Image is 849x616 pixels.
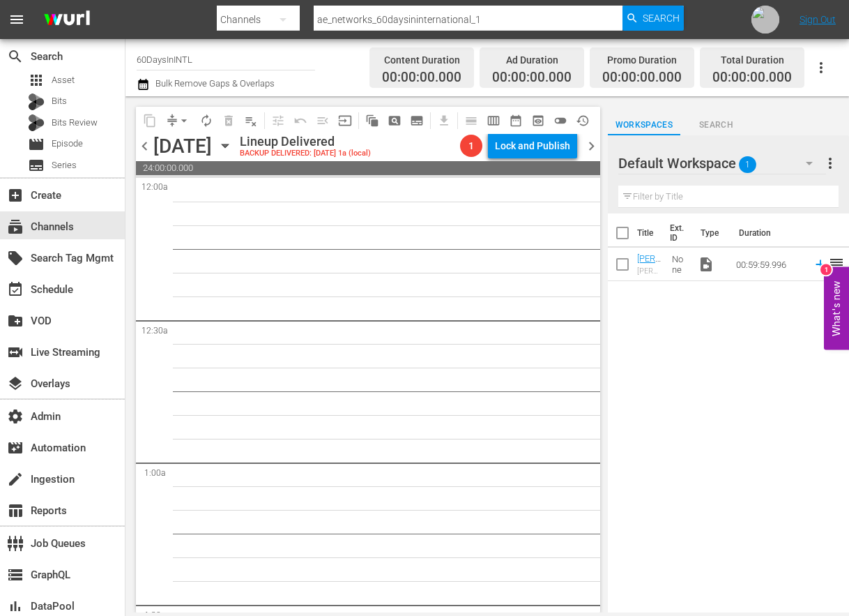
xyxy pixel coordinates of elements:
span: Bulk Remove Gaps & Overlaps [153,78,275,89]
span: preview_outlined [531,114,545,128]
span: date_range_outlined [509,114,523,128]
span: Search [643,6,680,31]
span: more_vert [822,155,839,172]
span: Workspaces [608,118,680,133]
th: Type [692,213,731,253]
span: View History [572,110,594,132]
div: BACKUP DELIVERED: [DATE] 1a (local) [240,149,371,158]
td: None [666,248,691,281]
span: reorder [828,255,845,272]
span: Asset [52,73,75,87]
span: Asset [28,72,45,89]
span: 24 hours Lineup View is OFF [549,110,572,132]
span: DataPool [7,598,24,615]
span: Remove Gaps & Overlaps [161,110,195,132]
span: Live Streaming [7,344,24,361]
div: Lineup Delivered [240,134,371,149]
span: history_outlined [576,114,590,128]
span: Admin [7,408,24,425]
span: Fill episodes with ad slates [312,110,334,132]
button: Lock and Publish [488,133,577,158]
th: Duration [731,213,814,253]
span: VOD [7,313,24,329]
div: [PERSON_NAME] Logo 1 hr [637,266,661,276]
span: Search [7,48,24,65]
div: Content Duration [382,50,461,70]
span: Bits Review [52,116,98,130]
span: Channels [7,218,24,235]
th: Title [637,213,661,253]
span: Download as CSV [428,107,455,134]
span: 00:00:00.000 [712,70,792,86]
div: 1 [820,264,832,275]
span: Refresh All Search Blocks [356,107,383,134]
span: 00:00:00.000 [602,70,682,86]
span: chevron_right [583,137,600,155]
span: Series [28,157,45,174]
span: Episode [28,136,45,153]
span: 24:00:00.000 [136,161,600,175]
span: input [338,114,352,128]
span: Create Series Block [406,110,428,132]
span: playlist_remove_outlined [244,114,258,128]
span: Episode [52,137,83,151]
span: toggle_off [553,114,567,128]
span: Copy Lineup [139,110,161,132]
span: Ingestion [7,471,24,488]
span: Job Queues [7,535,24,552]
span: Video [698,256,714,273]
span: 1 [739,150,756,179]
div: Default Workspace [618,144,826,183]
span: Automation [7,440,24,456]
span: auto_awesome_motion_outlined [365,114,379,128]
span: Bits [52,94,67,108]
span: Clear Lineup [240,110,262,132]
span: compress [165,114,179,128]
div: Ad Duration [492,50,572,70]
span: Reports [7,502,24,519]
button: Search [622,6,684,31]
div: Lock and Publish [495,133,570,158]
span: Loop Content [195,110,217,132]
span: pageview_outlined [388,114,401,128]
span: Week Calendar View [482,110,505,132]
svg: Add to Schedule [813,257,828,272]
span: View Backup [527,110,549,132]
span: calendar_view_week_outlined [487,114,500,128]
span: Overlays [7,375,24,392]
th: Ext. ID [661,213,692,253]
span: Create Search Block [383,110,406,132]
div: [DATE] [153,135,212,158]
span: Schedule [7,281,24,298]
span: menu [8,11,25,28]
div: Promo Duration [602,50,682,70]
div: Bits [28,93,45,110]
span: autorenew_outlined [199,114,213,128]
a: [PERSON_NAME] Logo 1 hr [637,253,661,306]
a: Sign Out [800,14,836,25]
span: Revert to Primary Episode [289,110,312,132]
img: photo.jpg [751,6,779,33]
div: Bits Review [28,114,45,131]
span: 1 [460,140,482,151]
span: Create [7,187,24,204]
span: 00:00:00.000 [382,70,461,86]
button: more_vert [822,147,839,180]
span: Search [680,118,753,133]
div: Total Duration [712,50,792,70]
span: Select an event to delete [217,110,240,132]
span: arrow_drop_down [177,114,191,128]
span: Customize Events [262,107,289,134]
span: Update Metadata from Key Asset [334,110,356,132]
span: GraphQL [7,566,24,583]
span: subtitles_outlined [410,114,424,128]
span: Day Calendar View [455,107,482,134]
span: Search Tag Mgmt [7,250,24,266]
button: Open Feedback Widget [824,266,849,350]
td: 00:59:59.996 [731,248,807,281]
span: chevron_left [136,137,153,155]
span: 00:00:00.000 [492,70,572,86]
img: ans4CAIJ8jUAAAAAAAAAAAAAAAAAAAAAAAAgQb4GAAAAAAAAAAAAAAAAAAAAAAAAJMjXAAAAAAAAAAAAAAAAAAAAAAAAgAT5G... [33,3,100,36]
span: Month Calendar View [505,110,527,132]
span: Series [52,158,77,172]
